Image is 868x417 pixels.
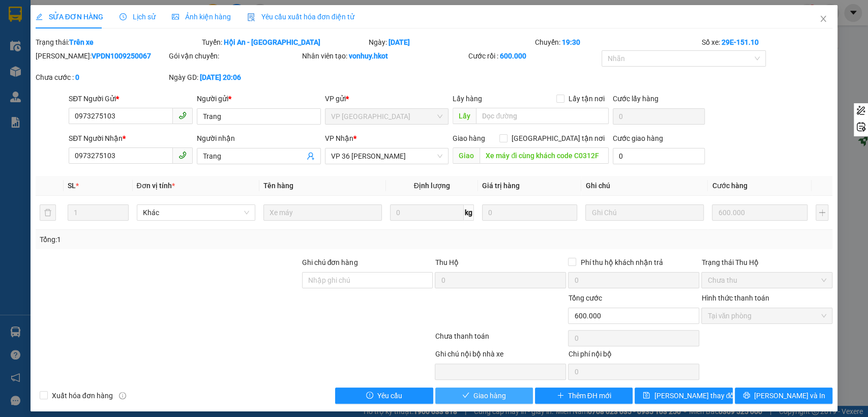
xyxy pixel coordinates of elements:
[568,294,602,302] span: Tổng cước
[464,204,474,221] span: kg
[263,204,382,221] input: VD: Bàn, Ghế
[172,13,231,21] span: Ảnh kiện hàng
[568,390,611,401] span: Thêm ĐH mới
[36,13,43,20] span: edit
[169,72,300,83] div: Ngày GD:
[178,151,187,159] span: phone
[119,392,126,399] span: info-circle
[263,182,293,190] span: Tên hàng
[325,134,353,142] span: VP Nhận
[302,272,433,288] input: Ghi chú đơn hàng
[435,258,458,266] span: Thu Hộ
[476,108,609,124] input: Dọc đường
[169,50,300,62] div: Gói vận chuyển:
[68,182,76,190] span: SL
[568,348,699,364] div: Chi phí nội bộ
[712,204,807,221] input: 0
[434,331,567,348] div: Chưa thanh toán
[482,204,578,221] input: 0
[500,52,526,60] b: 600.000
[388,38,410,46] b: [DATE]
[707,273,826,288] span: Chưa thu
[613,95,659,103] label: Cước lấy hàng
[721,38,758,46] b: 29E-151.10
[224,38,320,46] b: Hội An - [GEOGRAPHIC_DATA]
[69,38,94,46] b: Trên xe
[75,73,79,81] b: 0
[712,182,747,190] span: Cước hàng
[453,147,480,164] span: Giao
[247,13,354,21] span: Yêu cầu xuất hóa đơn điện tử
[534,37,700,48] div: Chuyến:
[701,257,832,268] div: Trạng thái Thu Hộ
[473,390,506,401] span: Giao hàng
[613,108,705,125] input: Cước lấy hàng
[48,390,117,401] span: Xuất hóa đơn hàng
[809,5,837,34] button: Close
[307,152,315,160] span: user-add
[635,388,732,404] button: save[PERSON_NAME] thay đổi
[36,13,103,21] span: SỬA ĐƠN HÀNG
[535,388,633,404] button: plusThêm ĐH mới
[197,93,321,104] div: Người gửi
[36,50,167,62] div: [PERSON_NAME]:
[453,134,485,142] span: Giao hàng
[462,392,469,400] span: check
[143,205,249,220] span: Khác
[35,37,201,48] div: Trạng thái:
[178,111,187,120] span: phone
[453,108,476,124] span: Lấy
[480,147,609,164] input: Dọc đường
[137,182,175,190] span: Đơn vị tính
[247,13,255,21] img: icon
[302,258,358,266] label: Ghi chú đơn hàng
[735,388,832,404] button: printer[PERSON_NAME] và In
[654,390,735,401] span: [PERSON_NAME] thay đổi
[92,52,151,60] b: VPDN1009250067
[335,388,433,404] button: exclamation-circleYêu cầu
[201,37,367,48] div: Tuyến:
[700,37,833,48] div: Số xe:
[119,13,127,20] span: clock-circle
[819,15,827,23] span: close
[69,133,193,144] div: SĐT Người Nhận
[557,392,564,400] span: plus
[613,148,705,164] input: Cước giao hàng
[816,204,828,221] button: plus
[435,348,566,364] div: Ghi chú nội bộ nhà xe
[562,38,580,46] b: 19:30
[331,109,443,124] span: VP Đà Nẵng
[613,134,663,142] label: Cước giao hàng
[468,50,600,62] div: Cước rồi :
[435,388,533,404] button: checkGiao hàng
[172,13,179,20] span: picture
[581,176,708,196] th: Ghi chú
[40,234,336,245] div: Tổng: 1
[69,93,193,104] div: SĐT Người Gửi
[743,392,750,400] span: printer
[643,392,650,400] span: save
[36,72,167,83] div: Chưa cước :
[200,73,241,81] b: [DATE] 20:06
[331,148,443,164] span: VP 36 Hồng Tiến
[585,204,704,221] input: Ghi Chú
[414,182,450,190] span: Định lượng
[197,133,321,144] div: Người nhận
[377,390,402,401] span: Yêu cầu
[701,294,769,302] label: Hình thức thanh toán
[368,37,534,48] div: Ngày:
[707,308,826,323] span: Tại văn phòng
[754,390,825,401] span: [PERSON_NAME] và In
[366,392,373,400] span: exclamation-circle
[119,13,156,21] span: Lịch sử
[453,95,482,103] span: Lấy hàng
[564,93,609,104] span: Lấy tận nơi
[349,52,388,60] b: vonhuy.hkot
[507,133,609,144] span: [GEOGRAPHIC_DATA] tận nơi
[576,257,667,268] span: Phí thu hộ khách nhận trả
[302,50,466,62] div: Nhân viên tạo:
[482,182,520,190] span: Giá trị hàng
[325,93,449,104] div: VP gửi
[40,204,56,221] button: delete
